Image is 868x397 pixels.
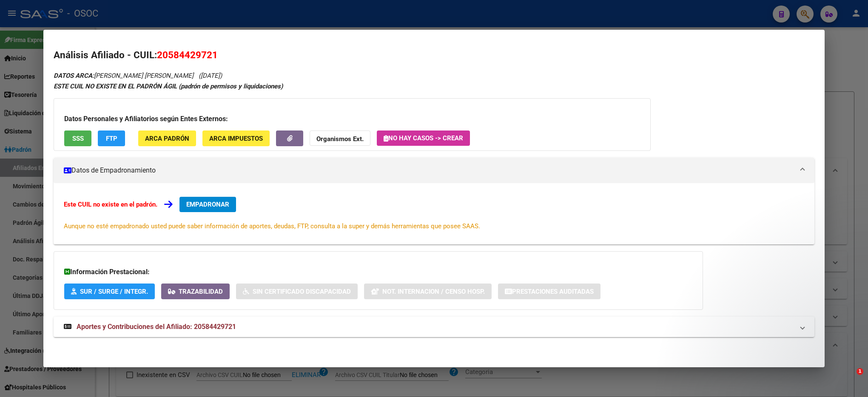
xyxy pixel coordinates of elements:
span: [PERSON_NAME] [PERSON_NAME] [54,72,194,79]
button: No hay casos -> Crear [377,130,470,146]
span: Aunque no esté empadronado usted puede saber información de aportes, deudas, FTP, consulta a la s... [64,222,480,230]
mat-expansion-panel-header: Aportes y Contribuciones del Afiliado: 20584429721 [54,317,814,337]
strong: ESTE CUIL NO EXISTE EN EL PADRÓN ÁGIL (padrón de permisos y liquidaciones) [54,82,283,90]
button: Sin Certificado Discapacidad [236,284,358,299]
span: FTP [106,135,117,142]
iframe: Intercom live chat [839,368,859,388]
span: Trazabilidad [179,288,223,295]
h2: Análisis Afiliado - CUIL: [54,48,814,62]
span: ARCA Impuestos [209,135,263,142]
button: FTP [98,130,125,146]
span: Prestaciones Auditadas [512,288,594,295]
h3: Información Prestacional: [64,267,692,277]
span: Aportes y Contribuciones del Afiliado: 20584429721 [77,323,236,331]
button: ARCA Impuestos [202,130,270,146]
span: ([DATE]) [199,72,222,79]
button: Trazabilidad [161,284,230,299]
button: SUR / SURGE / INTEGR. [64,284,155,299]
mat-expansion-panel-header: Datos de Empadronamiento [54,158,814,183]
span: 1 [857,368,863,375]
button: EMPADRONAR [179,197,236,212]
span: Not. Internacion / Censo Hosp. [382,288,485,295]
span: No hay casos -> Crear [384,134,463,142]
mat-panel-title: Datos de Empadronamiento [64,165,794,176]
button: SSS [64,130,91,146]
button: Prestaciones Auditadas [498,284,600,299]
button: ARCA Padrón [138,130,196,146]
strong: Organismos Ext. [316,135,364,143]
span: EMPADRONAR [186,201,229,208]
button: Organismos Ext. [310,130,370,146]
span: Sin Certificado Discapacidad [253,288,351,295]
span: SUR / SURGE / INTEGR. [80,288,148,295]
h3: Datos Personales y Afiliatorios según Entes Externos: [64,114,640,124]
span: 20584429721 [157,49,218,60]
span: SSS [72,135,84,142]
button: Not. Internacion / Censo Hosp. [364,284,492,299]
span: ARCA Padrón [145,135,189,142]
div: Datos de Empadronamiento [54,183,814,244]
strong: DATOS ARCA: [54,72,94,79]
strong: Este CUIL no existe en el padrón. [64,201,157,208]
